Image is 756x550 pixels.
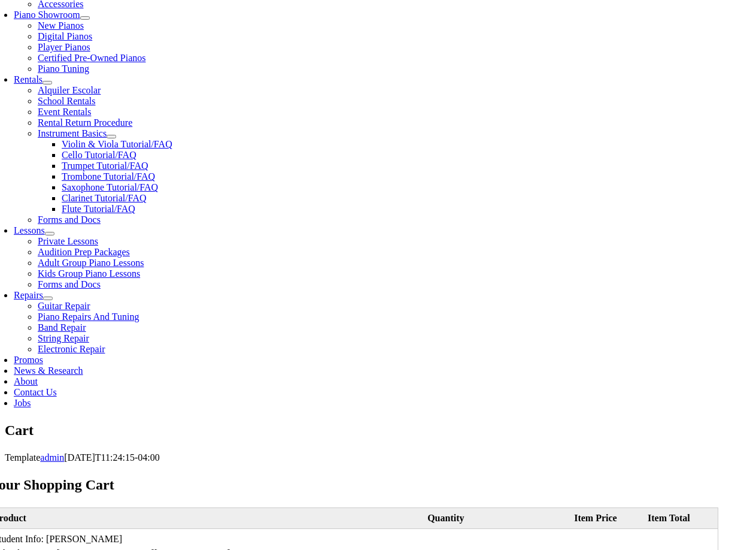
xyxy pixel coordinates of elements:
[38,128,107,138] a: Instrument Basics
[62,150,136,160] a: Cello Tutorial/FAQ
[38,20,84,31] a: New Pianos
[38,247,130,257] a: Audition Prep Packages
[38,333,89,343] a: String Repair
[38,258,144,268] a: Adult Group Piano Lessons
[64,452,159,463] span: [DATE]T11:24:15-04:00
[80,16,90,20] button: Open submenu of Piano Showroom
[62,139,172,149] a: Violin & Viola Tutorial/FAQ
[38,85,101,95] a: Alquiler Escolar
[38,236,98,246] a: Private Lessons
[45,232,54,235] button: Open submenu of Lessons
[107,135,116,138] button: Open submenu of Instrument Basics
[645,507,718,528] th: Item Total
[38,322,86,333] a: Band Repair
[38,31,92,41] a: Digital Pianos
[62,171,155,182] a: Trombone Tutorial/FAQ
[14,355,43,365] a: Promos
[14,225,45,235] a: Lessons
[38,344,105,354] a: Electronic Repair
[38,96,95,106] a: School Rentals
[5,421,751,441] section: Page Title Bar
[38,42,90,52] a: Player Pianos
[14,10,80,20] a: Piano Showroom
[38,268,140,279] a: Kids Group Piano Lessons
[38,312,139,322] a: Piano Repairs And Tuning
[14,376,38,386] a: About
[571,507,645,528] th: Item Price
[14,365,83,376] a: News & Research
[14,290,43,300] a: Repairs
[38,107,91,117] a: Event Rentals
[62,204,135,214] a: Flute Tutorial/FAQ
[14,74,42,84] a: Rentals
[40,452,64,463] a: admin
[62,182,158,192] a: Saxophone Tutorial/FAQ
[14,387,57,397] a: Contact Us
[42,81,52,84] button: Open submenu of Rentals
[38,214,101,225] a: Forms and Docs
[62,161,148,171] a: Trumpet Tutorial/FAQ
[424,507,571,528] th: Quantity
[38,117,132,128] a: Rental Return Procedure
[43,297,53,300] button: Open submenu of Repairs
[38,301,90,311] a: Guitar Repair
[62,193,147,203] a: Clarinet Tutorial/FAQ
[14,398,31,408] a: Jobs
[5,421,751,441] h1: Cart
[38,279,101,289] a: Forms and Docs
[38,53,145,63] a: Certified Pre-Owned Pianos
[5,452,40,463] span: Template
[38,64,89,74] a: Piano Tuning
